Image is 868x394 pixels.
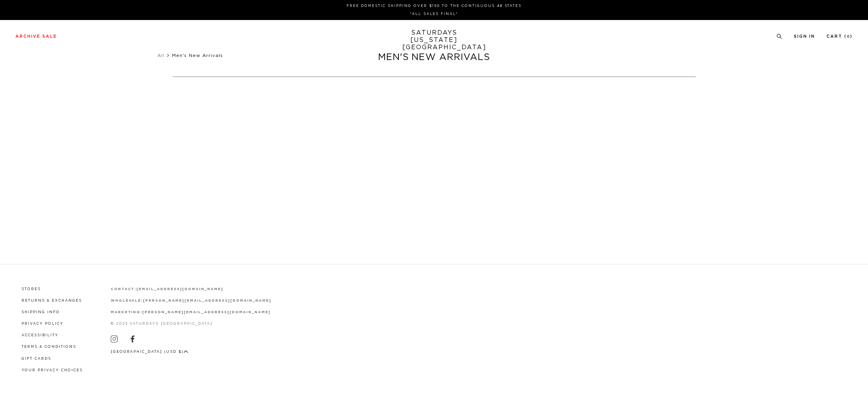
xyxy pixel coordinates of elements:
strong: marketing: [111,311,143,314]
strong: contact: [111,287,137,291]
a: Your privacy choices [22,369,83,372]
a: SATURDAYS[US_STATE][GEOGRAPHIC_DATA] [402,29,466,51]
a: [EMAIL_ADDRESS][DOMAIN_NAME] [137,287,223,291]
a: Gift Cards [22,357,51,361]
p: FREE DOMESTIC SHIPPING OVER $150 TO THE CONTIGUOUS 48 STATES [18,3,850,9]
strong: wholesale: [111,299,143,302]
span: Men's New Arrivals [172,53,223,58]
a: Cart (0) [826,34,853,38]
small: 0 [847,35,850,38]
a: Sign In [794,34,815,38]
p: © 2025 Saturdays [GEOGRAPHIC_DATA] [111,321,272,327]
a: Privacy Policy [22,322,63,326]
a: Archive Sale [15,34,57,38]
a: [PERSON_NAME][EMAIL_ADDRESS][DOMAIN_NAME] [142,311,270,314]
a: Returns & Exchanges [22,299,82,302]
a: All [157,53,164,58]
p: *ALL SALES FINAL* [18,11,850,17]
a: Stores [22,287,41,291]
a: Shipping Info [22,311,60,314]
button: [GEOGRAPHIC_DATA] (USD $) [111,349,188,355]
a: Terms & Conditions [22,345,76,349]
a: [PERSON_NAME][EMAIL_ADDRESS][DOMAIN_NAME] [143,299,271,302]
a: Accessibility [22,334,58,337]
